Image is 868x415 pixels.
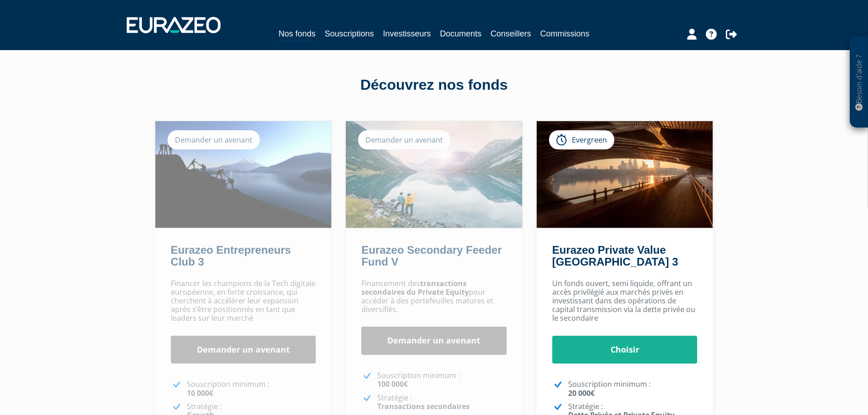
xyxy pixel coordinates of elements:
a: Choisir [552,336,698,364]
div: Evergreen [549,130,614,149]
strong: 100 000€ [377,379,408,389]
a: Nos fonds [278,27,315,41]
a: Conseillers [491,27,531,40]
strong: transactions secondaires du Private Equity [361,278,469,297]
a: Eurazeo Private Value [GEOGRAPHIC_DATA] 3 [552,244,678,268]
p: Un fonds ouvert, semi liquide, offrant un accès privilégié aux marchés privés en investissant dan... [552,279,698,323]
p: Stratégie : [377,394,507,411]
strong: 20 000€ [568,388,595,398]
div: Découvrez nos fonds [175,75,694,96]
strong: 10 000€ [187,388,213,398]
img: Eurazeo Private Value Europe 3 [537,121,713,228]
strong: Transactions secondaires [377,401,470,411]
div: Demander un avenant [358,130,450,149]
p: Financement des pour accéder à des portefeuilles matures et diversifiés. [361,279,507,314]
a: Eurazeo Entrepreneurs Club 3 [171,244,291,268]
div: Demander un avenant [168,130,260,149]
img: Eurazeo Secondary Feeder Fund V [346,121,522,228]
a: Eurazeo Secondary Feeder Fund V [361,244,502,268]
img: Eurazeo Entrepreneurs Club 3 [155,121,332,228]
a: Demander un avenant [361,327,507,355]
p: Souscription minimum : [377,371,507,389]
p: Financer les champions de la Tech digitale européenne, en forte croissance, qui cherchent à accél... [171,279,316,323]
a: Souscriptions [324,27,374,40]
a: Investisseurs [383,27,431,40]
img: 1732889491-logotype_eurazeo_blanc_rvb.png [127,17,221,33]
p: Besoin d'aide ? [854,41,864,123]
a: Documents [440,27,482,40]
p: Souscription minimum : [568,380,698,397]
a: Commissions [540,27,590,40]
a: Demander un avenant [171,336,316,364]
p: Souscription minimum : [187,380,316,397]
